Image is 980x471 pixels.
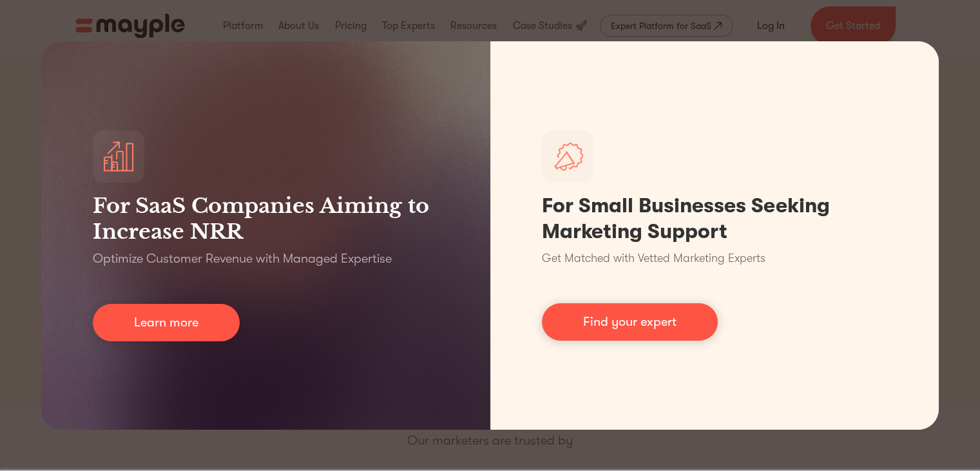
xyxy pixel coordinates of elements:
p: Optimize Customer Revenue with Managed Expertise [93,250,392,268]
h3: For SaaS Companies Aiming to Increase NRR [93,193,439,245]
a: Find your expert [542,303,718,341]
a: Learn more [93,304,240,341]
h1: For Small Businesses Seeking Marketing Support [542,193,888,245]
p: Get Matched with Vetted Marketing Experts [542,250,765,267]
